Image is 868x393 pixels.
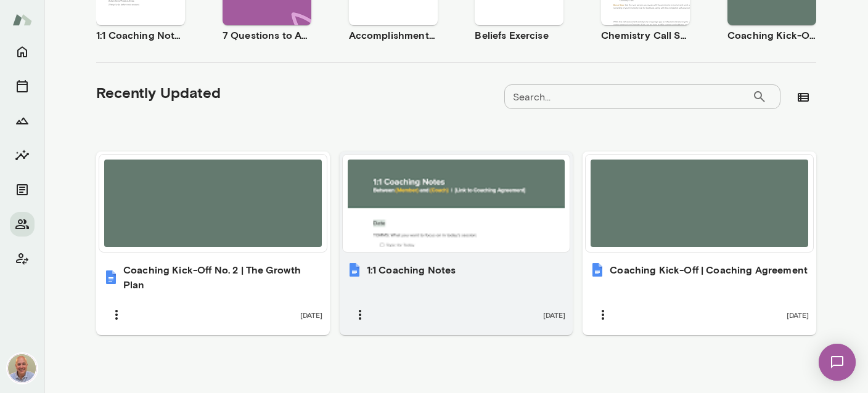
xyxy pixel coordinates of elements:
[601,28,690,43] h6: Chemistry Call Self-Assessment [Coaches only]
[223,28,311,43] h6: 7 Questions to Achieving Your Goals
[590,262,605,277] img: Coaching Kick-Off | Coaching Agreement
[96,28,185,43] h6: 1:1 Coaching Notes
[10,212,35,237] button: Members
[475,28,563,43] h6: Beliefs Exercise
[347,262,362,277] img: 1:1 Coaching Notes
[7,354,37,383] img: Marc Friedman
[610,262,808,277] h6: Coaching Kick-Off | Coaching Agreement
[787,310,809,320] span: [DATE]
[10,246,35,271] button: Client app
[727,28,816,43] h6: Coaching Kick-Off | Coaching Agreement
[10,177,35,202] button: Documents
[10,39,35,64] button: Home
[543,310,565,320] span: [DATE]
[96,83,221,102] h5: Recently Updated
[10,143,35,168] button: Insights
[12,8,32,31] img: Mento
[10,74,35,99] button: Sessions
[367,262,456,277] h6: 1:1 Coaching Notes
[104,270,118,285] img: Coaching Kick-Off No. 2 | The Growth Plan
[123,262,322,292] h6: Coaching Kick-Off No. 2 | The Growth Plan
[300,310,322,320] span: [DATE]
[10,108,35,133] button: Growth Plan
[349,28,438,43] h6: Accomplishment Tracker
